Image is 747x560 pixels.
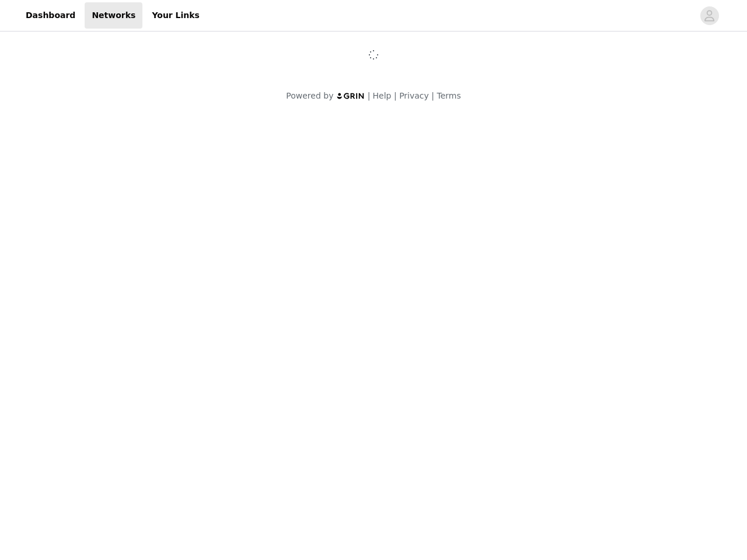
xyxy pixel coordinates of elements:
a: Dashboard [19,2,82,29]
a: Help [373,91,392,100]
div: avatar [704,6,715,25]
a: Terms [437,91,460,100]
img: logo [336,92,365,100]
span: | [368,91,371,100]
span: | [431,91,434,100]
span: Powered by [286,91,333,100]
a: Your Links [145,2,207,29]
a: Privacy [399,91,429,100]
a: Networks [85,2,142,29]
span: | [394,91,397,100]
